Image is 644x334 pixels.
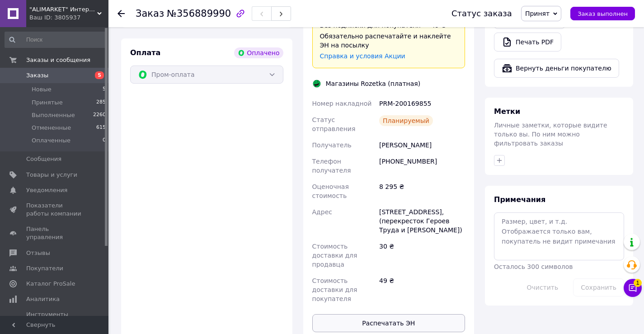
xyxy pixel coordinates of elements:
[26,280,75,288] span: Каталог ProSale
[26,186,67,194] span: Уведомления
[26,264,63,273] span: Покупатели
[312,243,357,268] span: Стоимость доставки для продавца
[26,202,84,218] span: Показатели работы компании
[494,195,545,204] span: Примечания
[320,52,405,60] a: Справка и условия Акции
[494,33,561,52] a: Печать PDF
[451,9,512,18] div: Статус заказа
[494,59,619,78] button: Вернуть деньги покупателю
[494,263,573,270] span: Осталось 300 символов
[494,122,607,147] span: Личные заметки, которые видите только вы. По ним можно фильтровать заказы
[26,56,90,64] span: Заказы и сообщения
[377,238,467,273] div: 30 ₴
[26,295,60,303] span: Аналитика
[312,100,372,107] span: Номер накладной
[312,183,349,199] span: Оценочная стоимость
[578,10,628,17] span: Заказ выполнен
[320,32,458,50] div: Обязательно распечатайте и наклейте ЭН на посылку
[377,95,467,112] div: PRM-200169855
[312,277,357,302] span: Стоимость доставки для покупателя
[26,225,84,241] span: Панель управления
[118,9,125,18] div: Вернуться назад
[93,111,106,119] span: 2260
[167,8,231,19] span: №356889990
[377,153,467,179] div: [PHONE_NUMBER]
[103,85,106,94] span: 5
[379,115,433,126] div: Планируемый
[32,111,75,119] span: Выполненные
[32,136,71,145] span: Оплаченные
[324,79,423,88] div: Магазины Rozetka (платная)
[32,85,52,94] span: Новые
[377,204,467,238] div: [STREET_ADDRESS], (перекресток Героев Труда и [PERSON_NAME])
[26,249,50,257] span: Отзывы
[624,279,642,297] button: Чат с покупателем1
[96,99,106,107] span: 285
[494,107,520,116] span: Метки
[234,47,283,58] div: Оплачено
[96,124,106,132] span: 615
[312,158,351,174] span: Телефон получателя
[312,141,352,149] span: Получатель
[377,179,467,204] div: 8 295 ₴
[103,136,106,145] span: 0
[5,32,107,48] input: Поиск
[136,8,164,19] span: Заказ
[26,71,48,80] span: Заказы
[29,5,97,14] span: "ALIMARKET" Интернет-магазин
[29,14,108,22] div: Ваш ID: 3805937
[26,171,77,179] span: Товары и услуги
[95,71,104,79] span: 5
[312,116,356,132] span: Статус отправления
[32,124,71,132] span: Отмененные
[130,48,160,57] span: Оплата
[26,155,61,163] span: Сообщения
[377,273,467,307] div: 49 ₴
[377,137,467,153] div: [PERSON_NAME]
[525,10,550,17] span: Принят
[32,99,63,107] span: Принятые
[26,310,84,327] span: Инструменты вебмастера и SEO
[312,314,465,332] button: Распечатать ЭН
[570,7,635,20] button: Заказ выполнен
[634,279,642,287] span: 1
[312,208,332,216] span: Адрес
